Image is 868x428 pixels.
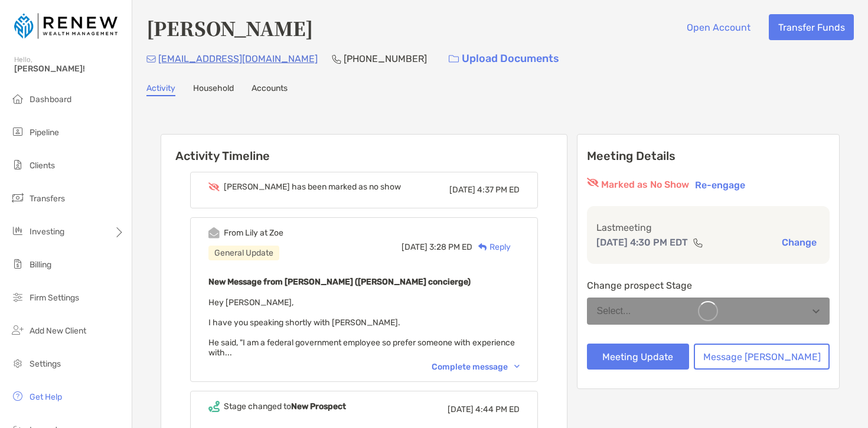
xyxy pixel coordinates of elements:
img: Event icon [208,182,220,191]
img: get-help icon [11,389,25,403]
button: Open Account [677,14,759,40]
h6: Activity Timeline [161,135,567,163]
span: Transfers [30,194,65,204]
img: investing icon [11,224,25,238]
button: Meeting Update [587,344,690,370]
img: button icon [449,55,459,63]
span: Investing [30,227,64,237]
span: [PERSON_NAME]! [14,64,125,74]
button: Re-engage [691,178,749,192]
span: Hey [PERSON_NAME], I have you speaking shortly with [PERSON_NAME]. He said, "I am a federal gover... [208,298,515,358]
span: 4:37 PM ED [477,185,520,195]
span: 4:44 PM ED [475,404,520,414]
img: communication type [693,238,703,247]
img: pipeline icon [11,125,25,139]
p: [PHONE_NUMBER] [344,51,427,66]
img: Chevron icon [514,365,520,368]
a: Activity [146,83,175,96]
div: Stage changed to [224,401,346,411]
div: Reply [472,241,511,253]
img: red eyr [587,178,599,187]
img: clients icon [11,158,25,172]
img: Event icon [208,227,220,238]
h4: [PERSON_NAME] [146,14,313,41]
a: Upload Documents [441,46,567,71]
img: Event icon [208,401,220,412]
img: Reply icon [478,243,487,251]
span: [DATE] [449,185,475,195]
div: [PERSON_NAME] has been marked as no show [224,182,401,192]
img: Phone Icon [332,54,341,64]
img: transfers icon [11,191,25,205]
div: From Lily at Zoe [224,228,283,238]
div: General Update [208,246,279,260]
div: Complete message [432,362,520,372]
img: dashboard icon [11,92,25,106]
span: 3:28 PM ED [429,242,472,252]
img: add_new_client icon [11,323,25,337]
span: [DATE] [402,242,428,252]
span: Billing [30,260,51,270]
span: Get Help [30,392,62,402]
a: Household [193,83,234,96]
img: Zoe Logo [14,5,118,47]
p: [EMAIL_ADDRESS][DOMAIN_NAME] [158,51,318,66]
b: New Message from [PERSON_NAME] ([PERSON_NAME] concierge) [208,277,471,287]
span: Clients [30,161,55,171]
button: Transfer Funds [769,14,854,40]
img: settings icon [11,356,25,370]
img: billing icon [11,257,25,271]
b: New Prospect [291,401,346,411]
span: [DATE] [448,404,474,414]
button: Message [PERSON_NAME] [694,344,830,370]
p: Marked as No Show [601,178,689,192]
span: Dashboard [30,94,71,104]
img: Email Icon [146,55,156,63]
p: Last meeting [596,220,821,235]
p: Meeting Details [587,149,830,164]
img: firm-settings icon [11,290,25,304]
span: Pipeline [30,128,59,138]
span: Settings [30,359,61,369]
p: Change prospect Stage [587,278,830,293]
span: Add New Client [30,326,86,336]
p: [DATE] 4:30 PM EDT [596,235,688,250]
span: Firm Settings [30,293,79,303]
a: Accounts [252,83,288,96]
button: Change [778,236,820,249]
